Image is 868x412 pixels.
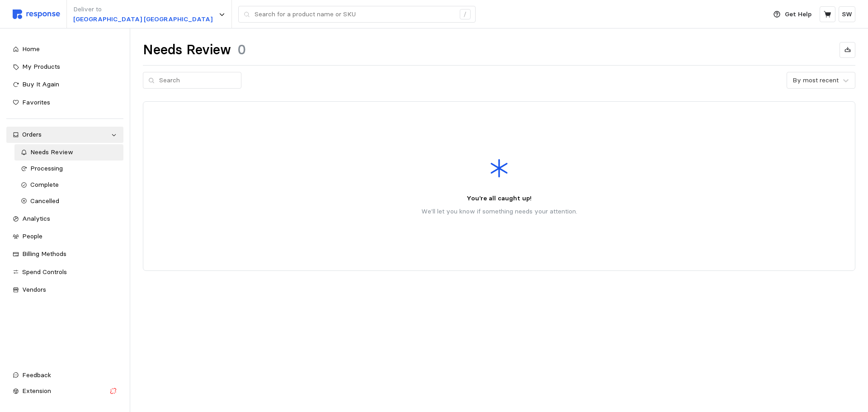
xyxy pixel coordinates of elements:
[467,194,532,204] p: You're all caught up!
[22,285,46,294] span: Vendors
[237,41,246,59] h1: 0
[73,5,212,14] p: Deliver to
[13,9,60,19] img: svg%3e
[14,193,124,209] a: Cancelled
[768,6,817,23] button: Get Help
[22,130,108,140] div: Orders
[785,9,811,19] p: Get Help
[30,164,63,172] span: Processing
[6,59,123,75] a: My Products
[22,387,51,395] span: Extension
[22,232,42,240] span: People
[6,282,123,298] a: Vendors
[842,9,852,19] p: SW
[14,161,124,177] a: Processing
[6,246,123,262] a: Billing Methods
[14,177,124,193] a: Complete
[22,214,50,223] span: Analytics
[255,6,455,23] input: Search for a product name or SKU
[6,228,123,245] a: People
[22,62,60,71] span: My Products
[22,45,40,53] span: Home
[793,76,839,85] div: By most recent
[839,6,855,22] button: SW
[22,371,51,379] span: Feedback
[159,72,236,89] input: Search
[6,41,123,57] a: Home
[22,98,50,106] span: Favorites
[6,95,123,111] a: Favorites
[73,14,212,24] p: [GEOGRAPHIC_DATA] [GEOGRAPHIC_DATA]
[6,383,123,399] button: Extension
[460,9,471,20] div: /
[6,127,123,143] a: Orders
[6,211,123,227] a: Analytics
[22,268,67,276] span: Spend Controls
[143,41,231,59] h1: Needs Review
[30,180,59,189] span: Complete
[14,144,124,161] a: Needs Review
[22,250,66,258] span: Billing Methods
[6,264,123,280] a: Spend Controls
[6,367,123,384] button: Feedback
[30,148,73,156] span: Needs Review
[6,76,123,93] a: Buy It Again
[22,80,59,88] span: Buy It Again
[421,207,577,217] p: We'll let you know if something needs your attention.
[30,197,59,205] span: Cancelled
